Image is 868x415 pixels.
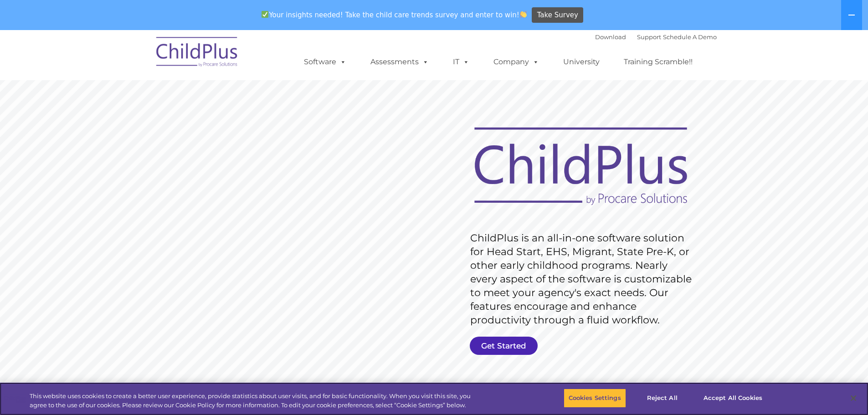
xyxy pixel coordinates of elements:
[470,231,696,327] rs-layer: ChildPlus is an all-in-one software solution for Head Start, EHS, Migrant, State Pre-K, or other ...
[258,6,531,24] span: Your insights needed! Take the child care trends survey and enter to win!
[595,33,626,41] a: Download
[537,7,578,23] span: Take Survey
[484,53,548,71] a: Company
[361,53,438,71] a: Assessments
[615,53,702,71] a: Training Scramble!!
[444,53,478,71] a: IT
[30,392,478,410] div: This website uses cookies to create a better user experience, provide statistics about user visit...
[520,11,527,18] img: 👏
[663,33,717,41] a: Schedule A Demo
[637,33,661,41] a: Support
[699,389,767,408] button: Accept All Cookies
[295,53,355,71] a: Software
[595,33,717,41] font: |
[564,389,626,408] button: Cookies Settings
[634,389,691,408] button: Reject All
[262,11,268,18] img: ✅
[843,388,863,408] button: Close
[470,337,538,355] a: Get Started
[554,53,609,71] a: University
[532,7,583,23] a: Take Survey
[152,31,243,76] img: ChildPlus by Procare Solutions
